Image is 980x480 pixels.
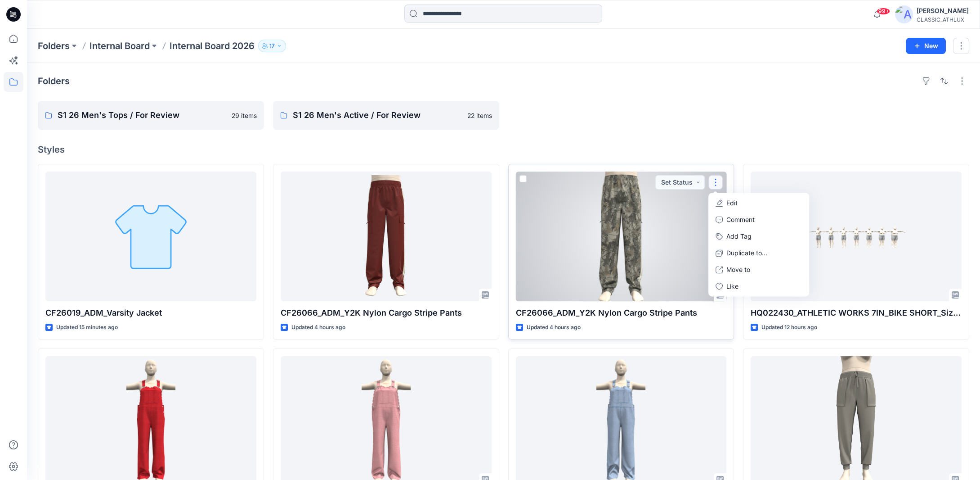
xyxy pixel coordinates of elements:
[273,101,499,130] a: S1 26 Men's Active / For Review22 items
[710,228,807,245] button: Add Tag
[467,111,492,120] p: 22 items
[38,144,969,155] h4: Styles
[877,8,890,15] span: 99+
[269,41,275,51] p: 17
[170,40,255,52] p: Internal Board 2026
[38,40,70,52] a: Folders
[726,248,767,258] p: Duplicate to...
[45,307,256,319] p: CF26019_ADM_Varsity Jacket
[56,323,118,332] p: Updated 15 minutes ago
[38,101,264,130] a: S1 26 Men's Tops / For Review29 items
[516,172,727,301] a: CF26066_ADM_Y2K Nylon Cargo Stripe Pants
[38,76,70,86] h4: Folders
[906,38,946,54] button: New
[516,307,727,319] p: CF26066_ADM_Y2K Nylon Cargo Stripe Pants
[527,323,581,332] p: Updated 4 hours ago
[710,195,807,211] a: Edit
[281,307,492,319] p: CF26066_ADM_Y2K Nylon Cargo Stripe Pants
[89,40,150,52] a: Internal Board
[726,281,738,291] p: Like
[761,323,817,332] p: Updated 12 hours ago
[58,109,226,122] p: S1 26 Men's Tops / For Review
[917,16,969,23] div: CLASSIC_ATHLUX
[281,172,492,301] a: CF26066_ADM_Y2K Nylon Cargo Stripe Pants
[751,172,962,301] a: HQ022430_ATHLETIC WORKS 7IN_BIKE SHORT_Size Set
[232,111,257,120] p: 29 items
[726,215,755,224] p: Comment
[258,40,286,52] button: 17
[291,323,345,332] p: Updated 4 hours ago
[917,5,969,16] div: [PERSON_NAME]
[895,5,913,23] img: avatar
[293,109,462,122] p: S1 26 Men's Active / For Review
[751,307,962,319] p: HQ022430_ATHLETIC WORKS 7IN_BIKE SHORT_Size Set
[726,198,738,208] p: Edit
[726,265,750,274] p: Move to
[45,172,256,301] a: CF26019_ADM_Varsity Jacket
